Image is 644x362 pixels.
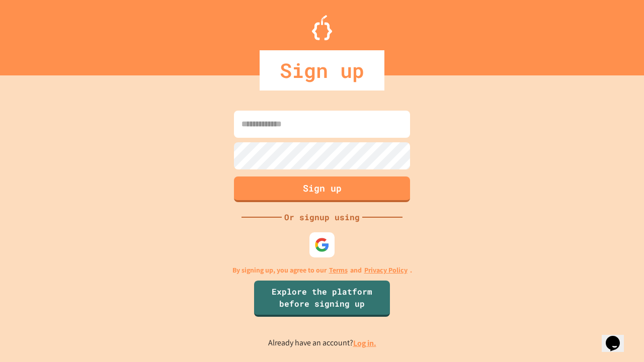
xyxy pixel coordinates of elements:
[234,176,410,202] button: Sign up
[560,278,634,321] iframe: chat widget
[260,50,384,90] div: Sign up
[254,281,390,317] a: Explore the platform before signing up
[329,265,348,276] a: Terms
[364,265,408,276] a: Privacy Policy
[353,338,376,348] a: Log in.
[268,337,376,349] p: Already have an account?
[312,15,332,40] img: Logo.svg
[232,265,412,276] p: By signing up, you agree to our and .
[282,211,362,223] div: Or signup using
[314,237,330,252] img: google-icon.svg
[602,322,634,352] iframe: chat widget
